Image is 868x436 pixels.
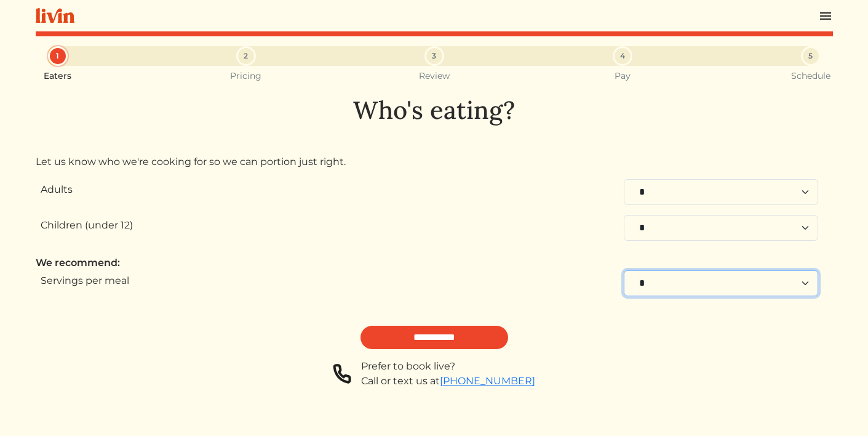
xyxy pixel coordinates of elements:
span: 4 [620,50,625,62]
label: Adults [41,182,73,197]
a: [PHONE_NUMBER] [440,375,535,387]
label: Children (under 12) [41,218,133,233]
p: Let us know who we're cooking for so we can portion just right. [36,155,833,169]
small: Review [419,71,450,81]
div: Call or text us at [361,374,535,389]
img: menu_hamburger-cb6d353cf0ecd9f46ceae1c99ecbeb4a00e71ca567a856bd81f57e9d8c17bb26.svg [818,9,833,23]
label: Servings per meal [41,273,129,288]
div: We recommend: [36,256,833,270]
span: 2 [244,50,248,62]
span: 5 [808,50,813,62]
small: Pay [615,71,631,81]
small: Schedule [791,71,830,81]
img: phone-a8f1853615f4955a6c6381654e1c0f7430ed919b147d78756318837811cda3a7.svg [333,359,351,389]
small: Pricing [230,71,261,81]
small: Eaters [44,71,71,81]
h1: Who's eating? [36,95,833,125]
span: 1 [56,50,59,62]
div: Prefer to book live? [361,359,535,374]
span: 3 [432,50,436,62]
img: livin-logo-a0d97d1a881af30f6274990eb6222085a2533c92bbd1e4f22c21b4f0d0e3210c.svg [36,8,74,23]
